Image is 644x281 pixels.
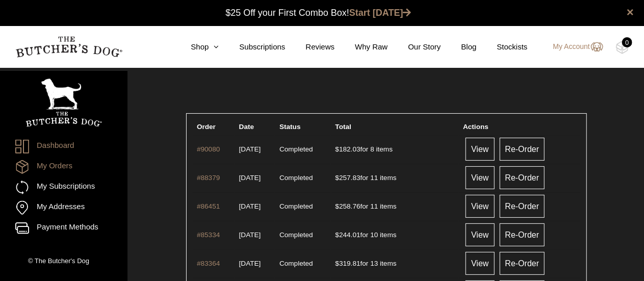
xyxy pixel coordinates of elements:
[441,41,477,53] a: Blog
[500,138,545,161] a: Re-Order
[197,231,220,239] a: #85334
[239,123,254,131] span: Date
[239,145,261,153] time: [DATE]
[336,231,360,239] span: 244.01
[336,123,351,131] span: Total
[15,160,112,174] a: My Orders
[197,202,220,210] a: #86451
[466,195,494,218] a: View
[543,41,603,53] a: My Account
[500,252,545,275] a: Re-Order
[336,202,340,210] span: $
[349,8,411,18] a: Start [DATE]
[463,123,488,131] span: Actions
[336,231,340,239] span: $
[331,221,458,248] td: for 10 items
[239,202,261,210] time: [DATE]
[331,135,458,163] td: for 8 items
[622,37,632,47] div: 0
[336,260,360,267] span: 319.81
[466,252,494,275] a: View
[197,174,220,182] a: #88379
[500,223,545,246] a: Re-Order
[331,249,458,277] td: for 13 items
[197,260,220,267] a: #83364
[466,138,494,161] a: View
[239,231,261,239] time: [DATE]
[197,123,216,131] span: Order
[275,249,330,277] td: Completed
[279,123,301,131] span: Status
[331,164,458,191] td: for 11 items
[336,174,360,182] span: 257.83
[275,135,330,163] td: Completed
[275,164,330,191] td: Completed
[500,195,545,218] a: Re-Order
[477,41,528,53] a: Stockists
[25,79,102,127] img: TBD_Portrait_Logo_White.png
[466,223,494,246] a: View
[275,221,330,248] td: Completed
[336,145,360,153] span: 182.03
[239,260,261,267] time: [DATE]
[15,181,112,194] a: My Subscriptions
[15,221,112,235] a: Payment Methods
[388,41,441,53] a: Our Story
[239,174,261,182] time: [DATE]
[336,145,340,153] span: $
[275,192,330,220] td: Completed
[331,192,458,220] td: for 11 items
[627,6,634,18] a: close
[197,145,220,153] a: #90080
[616,41,629,54] img: TBD_Cart-Empty.png
[170,41,219,53] a: Shop
[219,41,285,53] a: Subscriptions
[286,41,335,53] a: Reviews
[336,202,360,210] span: 258.76
[336,174,340,182] span: $
[334,41,388,53] a: Why Raw
[15,201,112,215] a: My Addresses
[336,260,340,267] span: $
[500,166,545,189] a: Re-Order
[15,140,112,154] a: Dashboard
[466,166,494,189] a: View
